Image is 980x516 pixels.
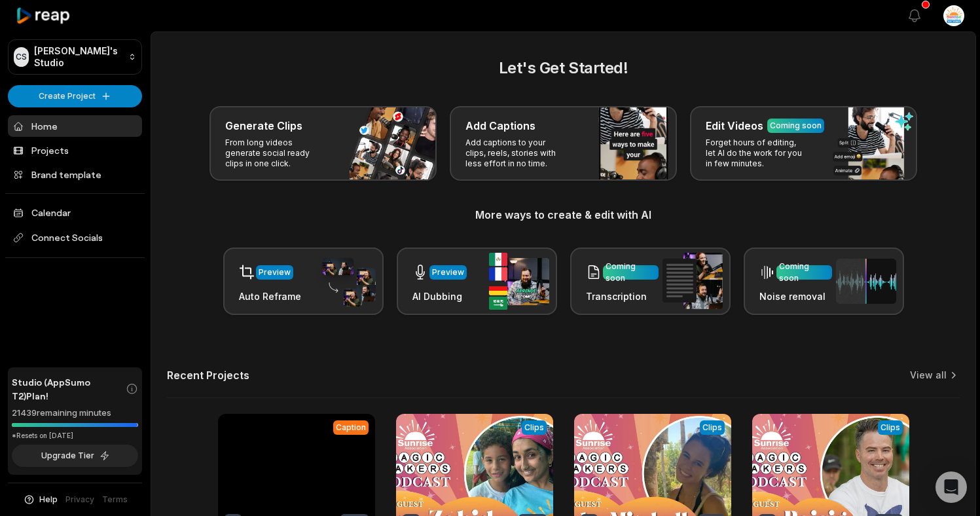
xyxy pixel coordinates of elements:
[12,375,126,403] span: Studio (AppSumo T2) Plan!
[316,256,376,307] img: auto_reframe.png
[167,207,960,223] h3: More ways to create & edit with AI
[770,120,822,132] div: Coming soon
[8,139,142,161] a: Projects
[167,369,249,382] h2: Recent Projects
[465,118,535,134] h3: Add Captions
[465,138,567,169] p: Add captions to your clips, reels, stories with less effort in no time.
[706,118,763,134] h3: Edit Videos
[8,85,142,107] button: Create Project
[239,289,301,303] h3: Auto Reframe
[225,138,327,169] p: From long videos generate social ready clips in one click.
[706,138,807,169] p: Forget hours of editing, let AI do the work for you in few minutes.
[8,202,142,223] a: Calendar
[225,118,302,134] h3: Generate Clips
[65,494,94,506] a: Privacy
[12,407,138,420] div: 21439 remaining minutes
[12,431,138,441] div: *Resets on [DATE]
[259,267,291,278] div: Preview
[12,445,138,467] button: Upgrade Tier
[8,164,142,185] a: Brand template
[167,56,960,80] h2: Let's Get Started!
[39,494,58,506] span: Help
[489,253,549,310] img: ai_dubbing.png
[102,494,128,506] a: Terms
[662,253,723,309] img: transcription.png
[8,115,142,137] a: Home
[8,226,142,249] span: Connect Socials
[759,289,832,303] h3: Noise removal
[836,259,896,304] img: noise_removal.png
[412,289,467,303] h3: AI Dubbing
[432,267,464,278] div: Preview
[586,289,659,303] h3: Transcription
[606,261,656,284] div: Coming soon
[935,471,967,503] div: Open Intercom Messenger
[779,261,829,284] div: Coming soon
[910,369,947,382] a: View all
[14,47,29,67] div: CS
[34,45,123,69] p: [PERSON_NAME]'s Studio
[23,494,58,506] button: Help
